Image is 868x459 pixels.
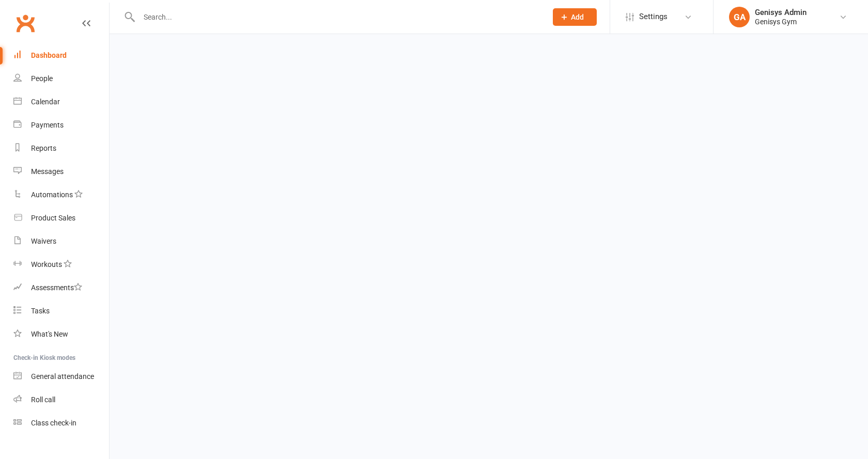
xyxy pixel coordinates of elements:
[13,183,109,207] a: Automations
[13,160,109,183] a: Messages
[13,365,109,388] a: General attendance kiosk mode
[13,276,109,299] a: Assessments
[571,13,584,21] span: Add
[13,323,109,346] a: What's New
[553,8,597,26] button: Add
[31,330,68,338] div: What's New
[13,299,109,323] a: Tasks
[729,7,750,27] div: GA
[31,121,64,129] div: Payments
[31,283,82,292] div: Assessments
[31,237,56,245] div: Waivers
[31,74,53,83] div: People
[136,10,539,24] input: Search...
[13,388,109,411] a: Roll call
[31,144,56,152] div: Reports
[31,167,64,176] div: Messages
[13,137,109,160] a: Reports
[31,395,55,404] div: Roll call
[13,253,109,276] a: Workouts
[755,8,807,17] div: Genisys Admin
[13,67,109,90] a: People
[31,260,62,268] div: Workouts
[639,5,668,28] span: Settings
[31,214,75,222] div: Product Sales
[31,191,73,199] div: Automations
[31,51,67,59] div: Dashboard
[13,44,109,67] a: Dashboard
[13,411,109,435] a: Class kiosk mode
[31,307,50,315] div: Tasks
[755,17,807,26] div: Genisys Gym
[12,10,38,36] a: Clubworx
[31,372,94,381] div: General attendance
[13,114,109,137] a: Payments
[13,230,109,253] a: Waivers
[31,419,76,427] div: Class check-in
[13,207,109,230] a: Product Sales
[13,90,109,114] a: Calendar
[31,98,60,106] div: Calendar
